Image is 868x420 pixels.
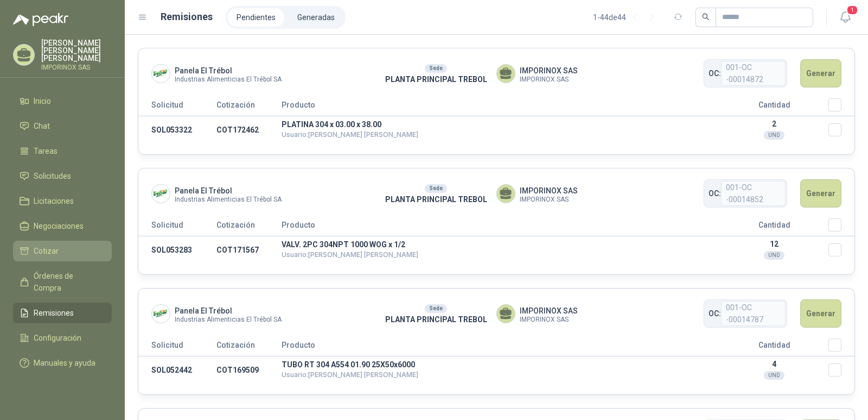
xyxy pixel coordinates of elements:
[721,61,786,86] span: 001-OC -00014872
[520,317,578,323] span: IMPORINOX SAS
[175,197,282,203] span: Industrias Alimenticias El Trébol SA
[846,5,858,15] span: 1
[13,116,112,136] a: Chat
[41,39,112,62] p: [PERSON_NAME] [PERSON_NAME] [PERSON_NAME]
[13,216,112,236] a: Negociaciones
[13,353,112,373] a: Manuales y ayuda
[828,338,854,356] th: Seleccionar/deseleccionar
[34,95,51,107] span: Inicio
[175,317,282,323] span: Industrias Alimenticias El Trébol SA
[13,328,112,348] a: Configuración
[41,64,112,71] p: IMPORINOX SAS
[282,338,720,356] th: Producto
[152,305,170,323] img: Company Logo
[720,218,828,236] th: Cantidad
[375,193,496,205] p: PLANTA PRINCIPAL TREBOL
[835,8,855,27] button: 1
[13,141,112,161] a: Tareas
[702,13,710,21] span: search
[282,371,418,379] span: Usuario: [PERSON_NAME] [PERSON_NAME]
[13,91,112,111] a: Inicio
[764,131,784,140] div: UND
[34,195,74,207] span: Licitaciones
[175,65,282,77] span: Panela El Trébol
[34,332,81,344] span: Configuración
[520,197,578,203] span: IMPORINOX SAS
[138,356,216,384] td: SOL052442
[425,64,447,73] div: Sede
[152,185,170,203] img: Company Logo
[375,314,496,325] p: PLANTA PRINCIPAL TREBOL
[289,8,343,27] a: Generadas
[800,299,841,328] button: Generar
[34,245,59,257] span: Cotizar
[216,338,282,356] th: Cotización
[764,251,784,260] div: UND
[175,185,282,197] span: Panela El Trébol
[138,98,216,116] th: Solicitud
[282,250,418,259] span: Usuario: [PERSON_NAME] [PERSON_NAME]
[709,308,721,319] span: OC:
[13,166,112,186] a: Solicitudes
[34,170,71,182] span: Solicitudes
[282,218,720,236] th: Producto
[175,77,282,83] span: Industrias Alimenticias El Trébol SA
[282,241,720,248] p: VALV. 2PC 304NPT 1000 WOG x 1/2
[34,270,101,294] span: Órdenes de Compra
[216,98,282,116] th: Cotización
[161,9,213,24] h1: Remisiones
[216,116,282,144] td: COT172462
[138,338,216,356] th: Solicitud
[800,59,841,87] button: Generar
[34,220,84,232] span: Negociaciones
[520,65,578,77] span: IMPORINOX SAS
[720,360,828,368] p: 4
[138,116,216,144] td: SOL053322
[13,241,112,261] a: Cotizar
[593,9,661,26] div: 1 - 44 de 44
[13,191,112,211] a: Licitaciones
[13,303,112,323] a: Remisiones
[721,181,786,206] span: 001-OC -00014852
[34,120,50,132] span: Chat
[709,187,721,199] span: OC:
[282,121,720,128] p: PLATINA 304 x 03.00 x 38.00
[175,305,282,317] span: Panela El Trébol
[800,179,841,208] button: Generar
[721,301,786,326] span: 001-OC -00014787
[720,120,828,128] p: 2
[282,98,720,116] th: Producto
[709,67,721,79] span: OC:
[828,116,854,144] td: Seleccionar/deseleccionar
[34,357,95,369] span: Manuales y ayuda
[720,338,828,356] th: Cantidad
[375,73,496,85] p: PLANTA PRINCIPAL TREBOL
[720,98,828,116] th: Cantidad
[152,65,170,83] img: Company Logo
[34,145,58,157] span: Tareas
[13,266,112,298] a: Órdenes de Compra
[228,8,284,27] a: Pendientes
[138,218,216,236] th: Solicitud
[216,218,282,236] th: Cotización
[216,236,282,264] td: COT171567
[520,185,578,197] span: IMPORINOX SAS
[828,218,854,236] th: Seleccionar/deseleccionar
[425,184,447,193] div: Sede
[282,130,418,139] span: Usuario: [PERSON_NAME] [PERSON_NAME]
[520,305,578,317] span: IMPORINOX SAS
[764,371,784,380] div: UND
[720,240,828,248] p: 12
[828,98,854,116] th: Seleccionar/deseleccionar
[216,356,282,384] td: COT169509
[138,236,216,264] td: SOL053283
[282,361,720,368] p: TUBO RT 304 A554 01.90 25X50x6000
[828,356,854,384] td: Seleccionar/deseleccionar
[520,77,578,83] span: IMPORINOX SAS
[828,236,854,264] td: Seleccionar/deseleccionar
[34,307,74,319] span: Remisiones
[425,304,447,313] div: Sede
[13,13,68,26] img: Logo peakr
